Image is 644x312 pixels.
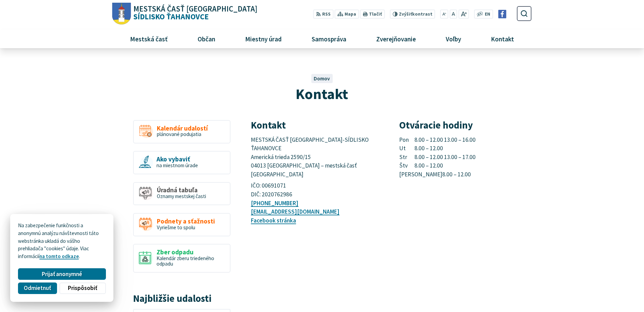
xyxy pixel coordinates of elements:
p: 8.00 – 12.00 13.00 – 16.00 8.00 – 12.00 8.00 – 12.00 13.00 – 17.00 8.00 – 12.00 8.00 – 12.00 [399,136,532,179]
a: Podnety a sťažnosti Vyriešme to spolu [133,213,231,236]
h3: Otváracie hodiny [399,120,532,131]
p: Na zabezpečenie funkčnosti a anonymnú analýzu návštevnosti táto webstránka ukladá do vášho prehli... [18,222,106,260]
button: Nastaviť pôvodnú veľkosť písma [449,9,457,19]
span: Prijať anonymné [42,271,82,278]
a: na tomto odkaze [39,253,79,259]
span: Ako vybaviť [157,156,198,163]
a: Ako vybaviť na miestnom úrade [133,151,231,174]
span: Občan [195,30,218,48]
span: Mapa [345,11,356,18]
span: Samospráva [309,30,349,48]
span: Zverejňovanie [373,30,418,48]
span: Pon [399,136,415,144]
span: Mestská časť [GEOGRAPHIC_DATA] [133,5,257,13]
span: MESTSKÁ ČASŤ [GEOGRAPHIC_DATA]-SÍDLISKO ŤAHANOVCE Americká trieda 2590/15 04013 [GEOGRAPHIC_DATA]... [251,136,370,178]
span: Ut [399,144,415,153]
span: Odmietnuť [24,285,51,292]
a: Občan [185,30,227,48]
img: Prejsť na domovskú stránku [112,3,131,25]
a: Úradná tabuľa Oznamy mestskej časti [133,182,231,206]
a: Miestny úrad [233,30,294,48]
h3: Najbližšie udalosti [133,293,231,304]
span: Zber odpadu [157,249,225,256]
button: Tlačiť [360,9,385,19]
h3: Kontakt [251,120,383,131]
span: Mestská časť [127,30,170,48]
button: Prispôsobiť [59,282,106,294]
span: Vyriešme to spolu [157,224,195,231]
a: Zber odpadu Kalendár zberu triedeného odpadu [133,244,231,273]
span: Kontakt [489,30,517,48]
span: Kalendár zberu triedeného odpadu [157,255,214,267]
a: EN [483,11,492,18]
a: [PHONE_NUMBER] [251,199,298,207]
a: Kalendár udalostí plánované podujatia [133,120,231,143]
p: IČO: 00691071 DIČ: 2020762986 [251,181,383,199]
span: Miestny úrad [242,30,284,48]
span: Prispôsobiť [68,285,97,292]
a: Mapa [335,9,359,19]
span: Voľby [443,30,464,48]
span: Str [399,153,415,162]
span: [PERSON_NAME] [399,170,442,179]
button: Odmietnuť [18,282,57,294]
span: Zvýšiť [399,11,412,17]
a: Zverejňovanie [364,30,428,48]
a: Voľby [434,30,474,48]
span: Sídlisko Ťahanovce [131,5,258,21]
span: Kontakt [296,84,348,103]
a: Samospráva [299,30,359,48]
a: [EMAIL_ADDRESS][DOMAIN_NAME] [251,208,339,215]
button: Zvýšiťkontrast [390,9,435,19]
span: Oznamy mestskej časti [157,193,206,199]
a: Logo Sídlisko Ťahanovce, prejsť na domovskú stránku. [112,3,257,25]
button: Prijať anonymné [18,268,106,280]
span: Kalendár udalostí [157,125,208,132]
span: kontrast [399,12,433,17]
button: Zmenšiť veľkosť písma [440,9,448,19]
button: Zväčšiť veľkosť písma [458,9,469,19]
a: Kontakt [479,30,527,48]
a: Facebook stránka [251,217,296,224]
span: plánované podujatia [157,131,201,137]
a: RSS [313,9,333,19]
span: Úradná tabuľa [157,187,206,194]
img: Prejsť na Facebook stránku [498,10,507,18]
a: Domov [314,75,330,82]
span: Štv [399,161,415,170]
span: Tlačiť [369,12,382,17]
span: na miestnom úrade [157,162,198,169]
a: Mestská časť [117,30,180,48]
span: RSS [322,11,331,18]
span: Podnety a sťažnosti [157,218,215,225]
span: EN [485,11,490,18]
